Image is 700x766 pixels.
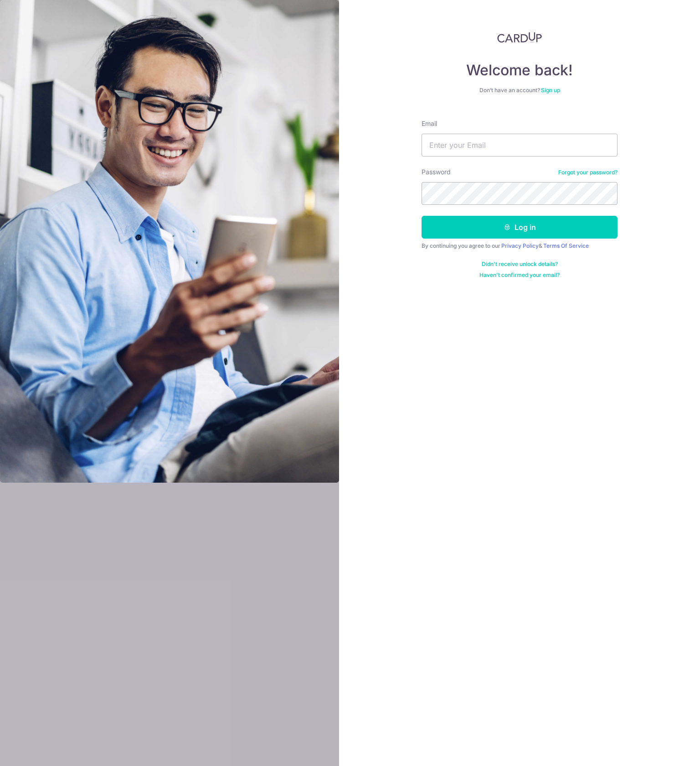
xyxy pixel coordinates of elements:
img: CardUp Logo [497,32,542,43]
div: By continuing you agree to our & [422,242,618,250]
a: Privacy Policy [501,242,539,249]
input: Enter your Email [422,134,618,156]
a: Haven't confirmed your email? [479,271,560,279]
a: Didn't receive unlock details? [482,261,558,268]
div: Don’t have an account? [422,87,618,94]
label: Password [422,167,451,177]
a: Terms Of Service [543,242,589,249]
button: Log in [422,216,618,239]
h4: Welcome back! [422,61,618,79]
a: Forgot your password? [558,169,618,176]
a: Sign up [541,87,560,94]
label: Email [422,119,437,128]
